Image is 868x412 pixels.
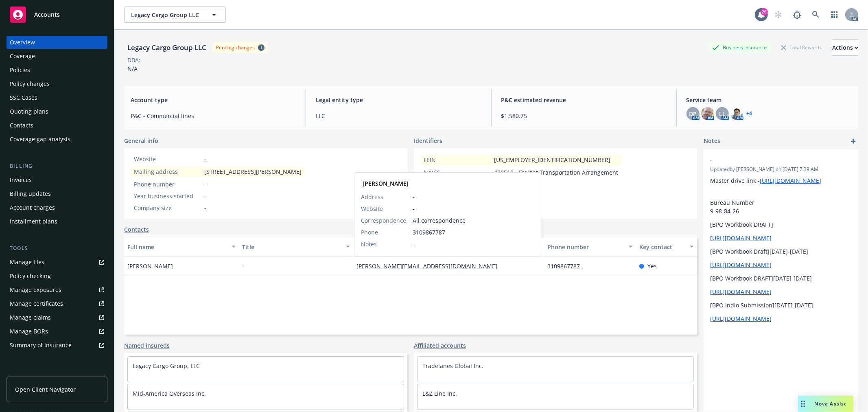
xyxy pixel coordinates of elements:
[204,204,206,212] span: -
[424,168,491,177] div: NAICS
[124,237,239,256] button: Full name
[134,204,201,212] div: Company size
[10,215,57,228] div: Installment plans
[131,96,296,104] span: Account type
[7,91,107,104] a: SSC Cases
[316,112,481,120] span: LLC
[710,315,772,322] a: [URL][DOMAIN_NAME]
[501,96,667,104] span: P&C estimated revenue
[316,96,481,104] span: Legal entity type
[730,107,743,120] img: photo
[10,256,44,269] div: Manage files
[424,156,491,164] div: FEIN
[501,112,667,120] span: $1,580.75
[832,39,858,56] button: Actions
[494,156,610,164] span: [US_EMPLOYER_IDENTIFICATION_NUMBER]
[747,111,752,116] a: +4
[7,297,107,310] a: Manage certificates
[7,368,107,376] div: Analytics hub
[7,133,107,146] a: Coverage gap analysis
[647,262,657,270] span: Yes
[413,216,534,225] span: All correspondence
[687,96,852,104] span: Service team
[131,112,296,120] span: P&C - Commercial lines
[127,56,142,64] div: DBA: -
[127,262,173,270] span: [PERSON_NAME]
[133,362,200,370] a: Legacy Cargo Group, LLC
[639,243,685,251] div: Key contact
[361,193,383,201] span: Address
[826,7,843,23] a: Switch app
[124,341,170,350] a: Named insureds
[213,42,268,53] span: Pending changes
[7,3,107,26] a: Accounts
[789,7,805,23] a: Report a Bug
[124,42,210,53] div: Legacy Cargo Group LLC
[848,136,858,146] a: add
[413,204,534,213] span: -
[134,180,201,188] div: Phone number
[770,7,787,23] a: Start snowing
[808,7,824,23] a: Search
[413,240,534,248] span: -
[704,136,720,146] span: Notes
[548,243,624,251] div: Phone number
[353,237,544,256] button: Email
[710,166,852,173] span: Updated by [PERSON_NAME] on [DATE] 7:39 AM
[413,228,534,237] span: 3109867787
[7,50,107,63] a: Coverage
[710,247,852,256] p: [BPO Workbook Draft][DATE]-[DATE]
[10,325,48,338] div: Manage BORs
[7,325,107,338] a: Manage BORs
[710,274,852,283] p: [BPO Workbook DRAFT][DATE]-[DATE]
[10,201,55,214] div: Account charges
[10,105,48,118] div: Quoting plans
[10,50,35,63] div: Coverage
[134,155,201,163] div: Website
[361,204,383,213] span: Website
[761,8,768,15] div: 26
[544,237,636,256] button: Phone number
[124,7,226,23] button: Legacy Cargo Group LLC
[133,390,206,397] a: Mid-America Overseas Inc.
[361,228,378,237] span: Phone
[719,110,726,118] span: LL
[7,215,107,228] a: Installment plans
[242,243,341,251] div: Title
[10,133,70,146] div: Coverage gap analysis
[204,167,302,176] span: [STREET_ADDRESS][PERSON_NAME]
[10,283,61,296] div: Manage exposures
[10,119,33,132] div: Contacts
[127,65,138,72] span: N/A
[798,396,808,412] div: Drag to move
[704,149,858,329] div: -Updatedby [PERSON_NAME] on [DATE] 7:39 AMMaster drive link -[URL][DOMAIN_NAME] Bureau Number 9-9...
[710,301,852,309] p: [BPO Indio Submission][DATE]-[DATE]
[710,176,852,185] p: Master drive link -
[242,262,244,270] span: -
[7,173,107,186] a: Invoices
[7,187,107,200] a: Billing updates
[708,42,771,53] div: Business Insurance
[134,167,201,176] div: Mailing address
[124,225,149,234] a: Contacts
[7,283,107,296] a: Manage exposures
[131,11,201,19] span: Legacy Cargo Group LLC
[239,237,354,256] button: Title
[15,385,76,394] span: Open Client Navigator
[760,177,821,184] a: [URL][DOMAIN_NAME]
[7,270,107,283] a: Policy checking
[7,105,107,118] a: Quoting plans
[494,168,618,177] span: 488510 - Freight Transportation Arrangement
[701,107,714,120] img: photo
[7,339,107,352] a: Summary of insurance
[10,297,63,310] div: Manage certificates
[710,220,852,229] p: [BPO Workbook DRAFT]
[204,180,206,188] span: -
[204,155,206,163] a: -
[815,400,847,407] span: Nova Assist
[422,362,483,370] a: Tradelanes Global Inc.
[710,261,772,269] a: [URL][DOMAIN_NAME]
[363,180,409,187] strong: [PERSON_NAME]
[7,256,107,269] a: Manage files
[356,262,504,270] a: [PERSON_NAME][EMAIL_ADDRESS][DOMAIN_NAME]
